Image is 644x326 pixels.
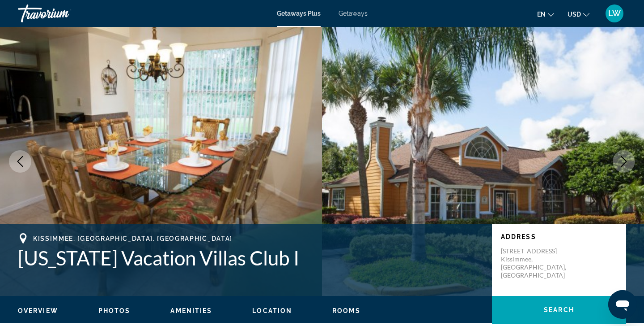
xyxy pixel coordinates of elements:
[98,307,131,315] button: Photos
[170,307,212,315] button: Amenities
[608,9,621,18] span: LW
[18,307,58,315] button: Overview
[98,307,131,314] span: Photos
[252,307,292,315] button: Location
[537,8,554,21] button: Change language
[608,290,637,319] iframe: Button to launch messaging window
[501,247,572,279] p: [STREET_ADDRESS] Kissimmee, [GEOGRAPHIC_DATA], [GEOGRAPHIC_DATA]
[339,10,368,17] a: Getaways
[18,307,58,314] span: Overview
[492,296,626,324] button: Search
[603,4,626,23] button: User Menu
[544,306,574,313] span: Search
[33,235,233,242] span: Kissimmee, [GEOGRAPHIC_DATA], [GEOGRAPHIC_DATA]
[568,11,581,18] span: USD
[332,307,360,315] button: Rooms
[9,150,31,173] button: Previous image
[501,233,617,240] p: Address
[18,2,107,25] a: Travorium
[568,8,589,21] button: Change currency
[277,10,321,17] a: Getaways Plus
[537,11,546,18] span: en
[170,307,212,314] span: Amenities
[613,150,635,173] button: Next image
[252,307,292,314] span: Location
[332,307,360,314] span: Rooms
[18,246,483,269] h1: [US_STATE] Vacation Villas Club I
